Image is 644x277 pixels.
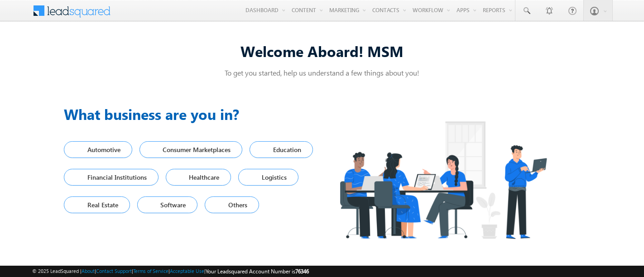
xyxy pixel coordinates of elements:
img: Industry.png [322,103,564,257]
span: Financial Institutions [72,171,150,183]
a: Terms of Service [133,268,168,274]
a: Acceptable Use [170,268,204,274]
span: Software [145,199,190,211]
span: Consumer Marketplaces [148,143,235,156]
div: Welcome Aboard! MSM [64,41,580,61]
span: © 2025 LeadSquared | | | | | [32,267,309,276]
span: Your Leadsquared Account Number is [206,268,309,275]
span: Education [258,143,305,156]
span: 76346 [295,268,309,275]
a: About [82,268,95,274]
h3: What business are you in? [64,103,322,125]
span: Healthcare [174,171,223,183]
span: Others [213,199,251,211]
span: Logistics [246,171,290,183]
span: Automotive [72,143,124,156]
p: To get you started, help us understand a few things about you! [64,68,580,77]
a: Contact Support [96,268,132,274]
span: Real Estate [72,199,122,211]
